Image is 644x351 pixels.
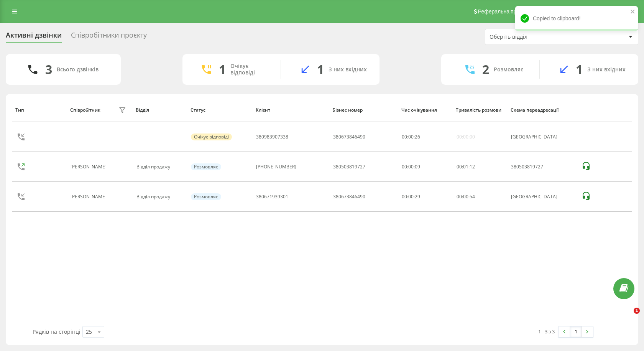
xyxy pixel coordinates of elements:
[317,62,324,77] div: 1
[511,194,573,199] div: [GEOGRAPHIC_DATA]
[71,194,108,199] div: [PERSON_NAME]
[457,164,475,170] div: : :
[402,194,448,199] div: 00:00:29
[136,107,183,113] div: Відділ
[463,163,468,170] span: 01
[6,31,62,43] div: Активні дзвінки
[415,133,420,140] span: 26
[587,66,626,73] div: З них вхідних
[463,193,468,200] span: 00
[333,134,365,140] div: 380673846490
[457,194,475,199] div: : :
[457,193,462,200] span: 00
[332,107,394,113] div: Бізнес номер
[191,107,249,113] div: Статус
[86,328,92,336] div: 25
[191,193,221,200] div: Розмовляє
[136,164,182,170] div: Відділ продажу
[402,164,448,170] div: 00:00:09
[511,164,573,170] div: 380503819727
[71,31,147,43] div: Співробітники проєкту
[256,164,296,170] div: [PHONE_NUMBER]
[456,107,503,113] div: Тривалість розмови
[457,163,462,170] span: 00
[478,8,534,15] span: Реферальна програма
[515,6,638,31] div: Copied to clipboard!
[538,328,555,335] div: 1 - 3 з 3
[634,308,640,314] span: 1
[71,164,108,170] div: [PERSON_NAME]
[402,134,420,140] div: : :
[576,62,583,77] div: 1
[256,194,288,199] div: 380671939301
[570,326,582,337] a: 1
[470,193,475,200] span: 54
[494,66,523,73] div: Розмовляє
[256,107,325,113] div: Клієнт
[219,62,226,77] div: 1
[191,133,232,140] div: Очікує відповіді
[408,133,414,140] span: 00
[33,328,80,335] span: Рядків на сторінці
[618,308,636,326] iframe: Intercom live chat
[45,62,52,77] div: 3
[470,163,475,170] span: 12
[630,8,636,16] button: close
[511,134,573,140] div: [GEOGRAPHIC_DATA]
[333,164,365,170] div: 380503819727
[329,66,367,73] div: З них вхідних
[402,133,407,140] span: 00
[136,194,182,199] div: Відділ продажу
[401,107,449,113] div: Час очікування
[70,107,100,113] div: Співробітник
[457,134,475,140] div: 00:00:00
[191,163,221,170] div: Розмовляє
[490,34,581,40] div: Оберіть відділ
[511,107,574,113] div: Схема переадресації
[333,194,365,199] div: 380673846490
[15,107,63,113] div: Тип
[256,134,288,140] div: 380983907338
[482,62,489,77] div: 2
[230,63,269,76] div: Очікує відповіді
[57,66,99,73] div: Всього дзвінків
